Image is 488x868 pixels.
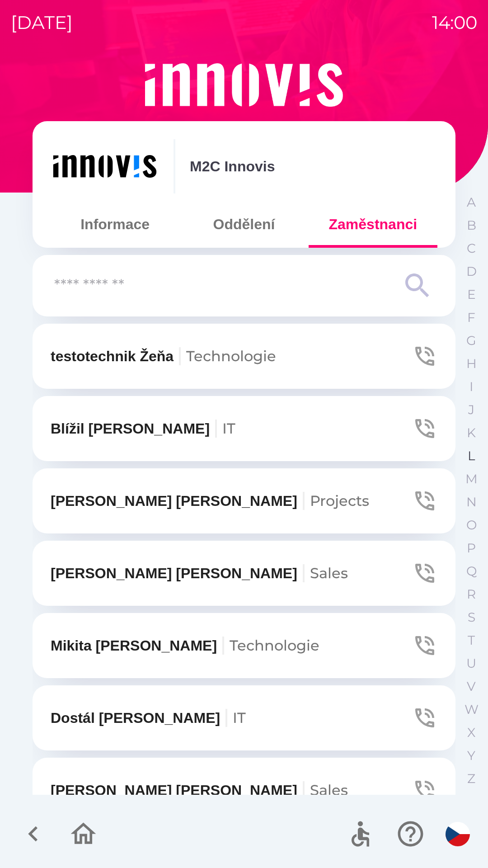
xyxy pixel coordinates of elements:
[233,709,246,726] span: IT
[33,613,455,678] button: Mikita [PERSON_NAME]Technologie
[179,208,308,241] button: Oddělení
[51,635,319,656] p: Mikita [PERSON_NAME]
[51,779,348,801] p: [PERSON_NAME] [PERSON_NAME]
[33,324,455,389] button: testotechnik ŽeňaTechnologie
[51,418,235,439] p: Blížil [PERSON_NAME]
[11,9,73,36] p: [DATE]
[446,822,470,846] img: cs flag
[309,208,437,241] button: Zaměstnanci
[186,347,276,365] span: Technologie
[51,345,276,367] p: testotechnik Žeňa
[222,420,235,437] span: IT
[51,562,348,584] p: [PERSON_NAME] [PERSON_NAME]
[33,541,455,606] button: [PERSON_NAME] [PERSON_NAME]Sales
[310,781,348,799] span: Sales
[51,208,179,241] button: Informace
[33,63,455,107] img: Logo
[51,490,369,512] p: [PERSON_NAME] [PERSON_NAME]
[190,156,275,177] p: M2C Innovis
[33,468,455,533] button: [PERSON_NAME] [PERSON_NAME]Projects
[51,139,159,193] img: ef454dd6-c04b-4b09-86fc-253a1223f7b7.png
[432,9,477,36] p: 14:00
[230,637,319,654] span: Technologie
[51,707,246,729] p: Dostál [PERSON_NAME]
[33,396,455,461] button: Blížil [PERSON_NAME]IT
[310,492,369,509] span: Projects
[310,564,348,582] span: Sales
[33,685,455,750] button: Dostál [PERSON_NAME]IT
[33,758,455,823] button: [PERSON_NAME] [PERSON_NAME]Sales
